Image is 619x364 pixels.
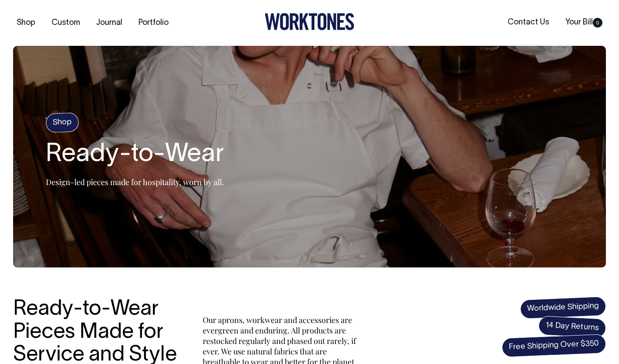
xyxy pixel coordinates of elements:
[593,18,602,27] span: 0
[48,16,83,30] a: Custom
[504,15,553,30] a: Contact Us
[520,296,606,319] span: Worldwide Shipping
[45,112,79,133] h4: Shop
[501,334,606,357] span: Free Shipping Over $350
[135,16,172,30] a: Portfolio
[93,16,126,30] a: Journal
[46,177,224,187] p: Design-led pieces made for hospitality, worn by all.
[46,141,224,169] h2: Ready-to-Wear
[538,316,606,338] span: 14 Day Returns
[562,15,606,30] a: Your Bill0
[13,16,39,30] a: Shop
